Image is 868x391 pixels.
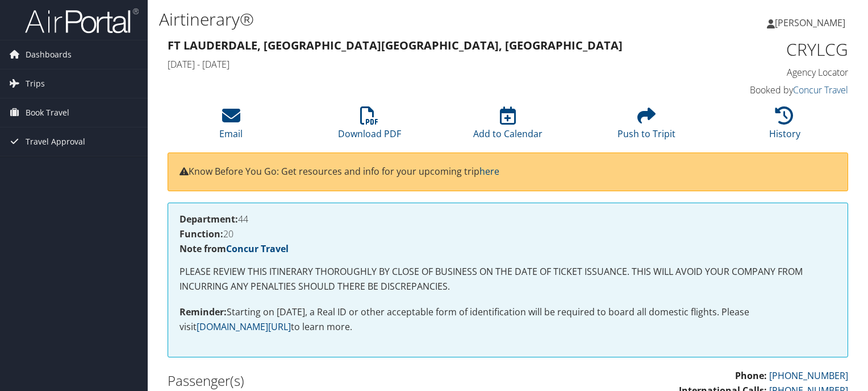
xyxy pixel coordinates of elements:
h1: Airtinerary® [159,7,624,31]
span: Book Travel [26,98,69,127]
p: PLEASE REVIEW THIS ITINERARY THOROUGHLY BY CLOSE OF BUSINESS ON THE DATE OF TICKET ISSUANCE. THIS... [180,265,836,294]
h4: [DATE] - [DATE] [168,58,674,71]
a: History [769,113,800,140]
a: Push to Tripit [617,113,675,140]
img: airportal-logo.png [25,7,139,34]
a: here [479,165,499,178]
span: Travel Approval [26,127,85,156]
strong: Phone: [735,369,767,382]
h1: CRYLCG [691,38,848,61]
a: Concur Travel [226,242,289,255]
h4: Agency Locator [691,66,848,79]
p: Know Before You Go: Get resources and info for your upcoming trip [180,164,836,179]
h4: Booked by [691,84,848,96]
a: [PERSON_NAME] [767,6,857,40]
a: Email [219,113,243,140]
a: Add to Calendar [473,113,542,140]
p: Starting on [DATE], a Real ID or other acceptable form of identification will be required to boar... [180,305,836,334]
span: Trips [26,69,45,98]
span: Dashboards [26,40,72,69]
strong: Reminder: [180,306,227,318]
h2: Passenger(s) [168,371,499,390]
strong: Department: [180,213,238,225]
strong: Ft Lauderdale, [GEOGRAPHIC_DATA] [GEOGRAPHIC_DATA], [GEOGRAPHIC_DATA] [168,38,623,53]
strong: Note from [180,242,289,255]
h4: 20 [180,229,836,238]
a: [DOMAIN_NAME][URL] [197,320,291,333]
a: Download PDF [338,113,401,140]
strong: Function: [180,228,223,240]
a: [PHONE_NUMBER] [769,369,848,382]
h4: 44 [180,215,836,224]
span: [PERSON_NAME] [775,17,845,29]
a: Concur Travel [793,84,848,96]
